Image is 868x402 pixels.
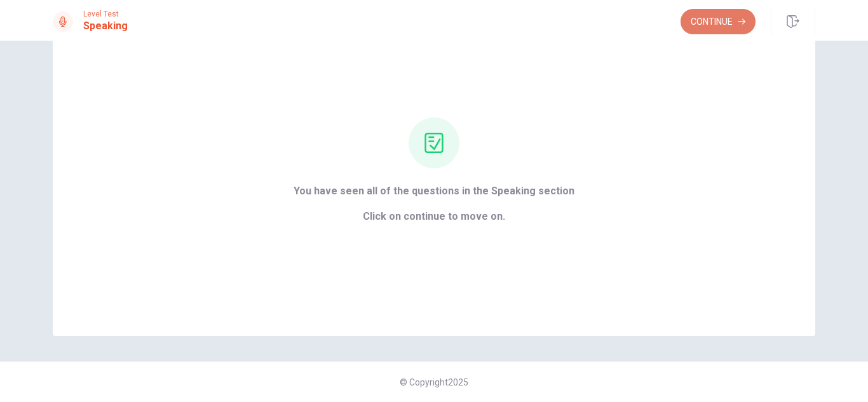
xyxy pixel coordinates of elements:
button: Continue [681,9,756,34]
span: You have seen all of the questions in the Speaking section [294,184,574,199]
h1: Speaking [83,18,128,34]
span: © Copyright 2025 [400,377,468,387]
span: Click on continue to move on. [294,209,574,224]
span: Level Test [83,10,128,18]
